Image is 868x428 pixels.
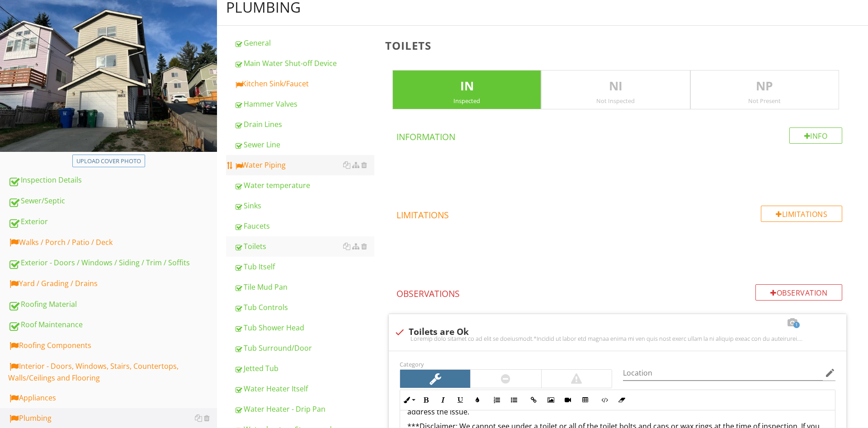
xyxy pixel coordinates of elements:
div: Not Inspected [542,97,689,104]
p: IN [393,77,541,95]
div: Upload cover photo [76,157,141,166]
div: Inspection Details [8,174,217,186]
div: Not Present [691,97,839,104]
button: Underline (Ctrl+U) [452,391,469,409]
div: Water Heater Itself [234,383,374,394]
button: Italic (Ctrl+I) [434,391,452,409]
button: Insert Table [576,391,594,409]
button: Colors [469,391,486,409]
div: Inspected [393,97,541,104]
div: Sinks [234,200,374,211]
div: Tub Shower Head [234,322,374,333]
button: Insert Video [559,391,576,409]
div: Sewer/Septic [8,195,217,207]
button: Insert Image (Ctrl+P) [542,391,559,409]
div: Interior - Doors, Windows, Stairs, Countertops, Walls/Ceilings and Flooring [8,361,217,383]
p: NI [542,77,689,95]
p: NP [691,77,839,95]
div: Main Water Shut-off Device [234,58,374,69]
div: Appliances [8,392,217,404]
div: Water Piping [234,160,374,170]
label: Category [400,360,424,368]
div: Hammer Valves [234,99,374,109]
div: Water Heater - Drip Pan [234,404,374,414]
div: Toilets [234,241,374,252]
div: Exterior - Doors / Windows / Siding / Trim / Soffits [8,257,217,269]
div: Info [789,127,843,144]
button: Unordered List [505,391,523,409]
button: Inline Style [400,391,417,409]
h3: Toilets [385,39,854,52]
h4: Information [396,127,842,143]
div: Jetted Tub [234,363,374,374]
div: Walks / Porch / Patio / Deck [8,237,217,249]
h4: Limitations [396,206,842,221]
div: Roofing Components [8,340,217,352]
div: Water temperature [234,180,374,191]
button: Bold (Ctrl+B) [417,391,434,409]
div: Limitations [761,206,842,222]
button: Ordered List [488,391,505,409]
div: Tub Controls [234,302,374,313]
button: Clear Formatting [613,391,630,409]
div: Sewer Line [234,139,374,150]
div: Kitchen Sink/Faucet [234,78,374,89]
button: Insert Link (Ctrl+K) [525,391,542,409]
h4: Observations [396,284,842,300]
input: Location [623,366,823,381]
div: Tub Surround/Door [234,343,374,353]
div: Tub Itself [234,261,374,272]
button: Code View [596,391,613,409]
div: Roofing Material [8,299,217,310]
div: General [234,38,374,48]
div: Faucets [234,221,374,231]
div: Roof Maintenance [8,319,217,331]
i: edit [825,367,835,378]
div: Loremip dolo sitamet co ad elit se doeiusmodt.*Incidid ut labor etd magnaa enima mi ven quis nost... [394,335,841,342]
div: Plumbing [8,413,217,424]
div: Yard / Grading / Drains [8,278,217,290]
div: Tile Mud Pan [234,282,374,292]
div: Exterior [8,216,217,228]
span: 1 [793,322,800,328]
div: Drain Lines [234,119,374,130]
div: Observation [755,284,842,301]
button: Upload cover photo [72,155,145,167]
